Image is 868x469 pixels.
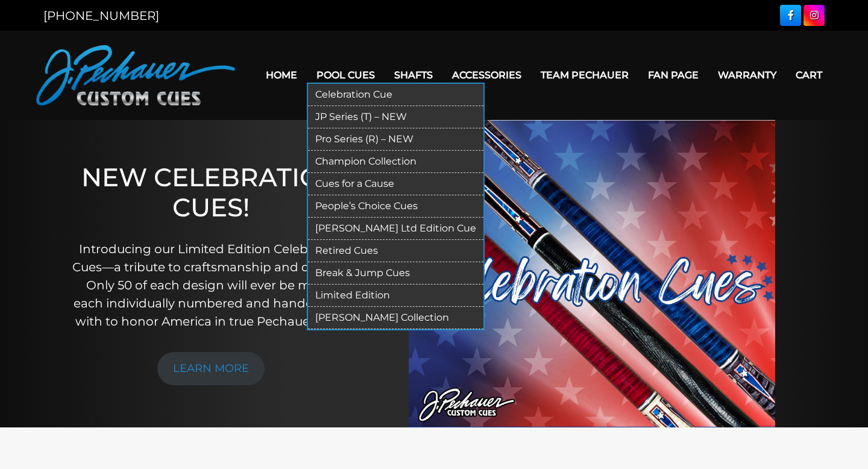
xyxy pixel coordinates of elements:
[308,262,483,285] a: Break & Jump Cues
[308,84,483,106] a: Celebration Cue
[531,60,638,90] a: Team Pechauer
[71,162,351,223] h1: NEW CELEBRATION CUES!
[308,151,483,173] a: Champion Collection
[442,60,531,90] a: Accessories
[308,307,483,329] a: [PERSON_NAME] Collection
[786,60,832,90] a: Cart
[157,352,265,385] a: LEARN MORE
[308,218,483,240] a: [PERSON_NAME] Ltd Edition Cue
[308,128,483,151] a: Pro Series (R) – NEW
[708,60,786,90] a: Warranty
[308,106,483,128] a: JP Series (T) – NEW
[307,60,385,90] a: Pool Cues
[638,60,708,90] a: Fan Page
[36,45,235,105] img: Pechauer Custom Cues
[308,285,483,307] a: Limited Edition
[71,240,351,330] p: Introducing our Limited Edition Celebration Cues—a tribute to craftsmanship and country. Only 50 ...
[308,195,483,218] a: People’s Choice Cues
[385,60,442,90] a: Shafts
[308,173,483,195] a: Cues for a Cause
[308,240,483,262] a: Retired Cues
[256,60,307,90] a: Home
[43,8,159,23] a: [PHONE_NUMBER]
